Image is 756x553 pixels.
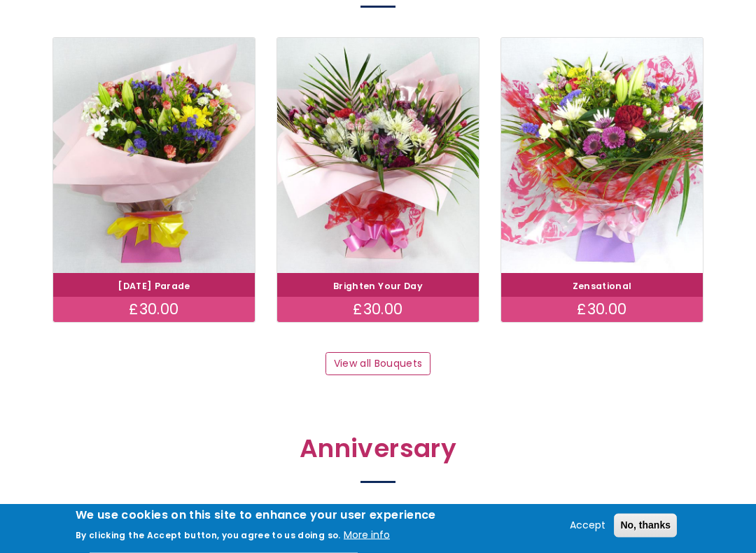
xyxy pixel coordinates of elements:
[53,297,255,323] div: £30.00
[73,435,682,472] h2: Anniversary
[564,517,611,534] button: Accept
[118,281,190,293] a: [DATE] Parade
[501,38,703,274] img: Zensational
[501,297,703,323] div: £30.00
[76,507,436,523] h2: We use cookies on this site to enhance your user experience
[277,297,479,323] div: £30.00
[614,514,677,538] button: No, thanks
[325,353,430,377] a: View all Bouquets
[76,529,341,541] p: By clicking the Accept button, you agree to us doing so.
[277,38,479,274] img: Brighten Your Day
[53,38,255,274] img: Carnival Parade
[573,281,632,293] a: Zensational
[344,527,390,544] button: More info
[333,281,423,293] a: Brighten Your Day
